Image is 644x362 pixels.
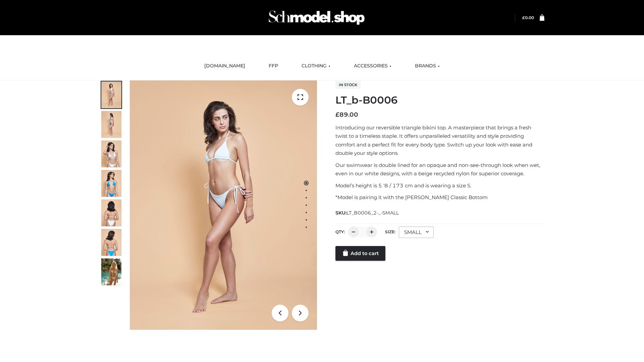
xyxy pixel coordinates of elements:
p: *Model is pairing it with the [PERSON_NAME] Classic Bottom [335,193,544,202]
a: CLOTHING [297,59,335,73]
h1: LT_b-B0006 [335,94,544,106]
label: QTY: [335,229,345,234]
bdi: 89.00 [335,111,358,118]
span: SKU: [335,209,399,217]
span: £ [335,111,339,118]
a: [DOMAIN_NAME] [199,59,250,73]
p: Introducing our reversible triangle bikini top. A masterpiece that brings a fresh twist to a time... [335,123,544,158]
span: £ [522,15,525,20]
img: ArielClassicBikiniTop_CloudNine_AzureSky_OW114ECO_7-scaled.jpg [101,199,121,226]
img: ArielClassicBikiniTop_CloudNine_AzureSky_OW114ECO_3-scaled.jpg [101,140,121,167]
img: Arieltop_CloudNine_AzureSky2.jpg [101,258,121,285]
span: LT_B0006_2-_-SMALL [346,210,399,216]
img: ArielClassicBikiniTop_CloudNine_AzureSky_OW114ECO_1-scaled.jpg [101,81,121,108]
a: £0.00 [522,15,534,20]
label: Size: [385,229,395,234]
bdi: 0.00 [522,15,534,20]
img: ArielClassicBikiniTop_CloudNine_AzureSky_OW114ECO_1 [130,80,317,330]
img: ArielClassicBikiniTop_CloudNine_AzureSky_OW114ECO_4-scaled.jpg [101,170,121,197]
p: Model’s height is 5 ‘8 / 173 cm and is wearing a size S. [335,181,544,190]
a: BRANDS [410,59,445,73]
span: In stock [335,81,361,89]
a: FFP [264,59,283,73]
img: ArielClassicBikiniTop_CloudNine_AzureSky_OW114ECO_8-scaled.jpg [101,229,121,256]
a: Add to cart [335,246,385,261]
p: Our swimwear is double lined for an opaque and non-see-through look when wet, even in our white d... [335,161,544,178]
div: SMALL [399,227,434,238]
a: ACCESSORIES [349,59,396,73]
img: Schmodel Admin 964 [266,4,367,31]
img: ArielClassicBikiniTop_CloudNine_AzureSky_OW114ECO_2-scaled.jpg [101,111,121,138]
